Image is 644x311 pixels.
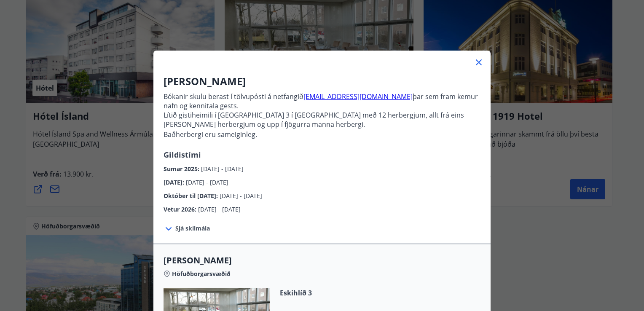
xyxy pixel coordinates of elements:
span: Vetur 2026 : [164,205,198,213]
span: [DATE] - [DATE] [220,192,262,200]
span: Höfuðborgarsvæðið [172,270,231,278]
span: Gildistími [164,150,201,160]
span: Eskihlíð 3 [280,288,378,298]
h3: [PERSON_NAME] [164,74,480,88]
span: Október til [DATE] : [164,192,220,200]
span: [DATE] - [DATE] [201,165,244,173]
span: Sjá skilmála [175,224,210,233]
span: Sumar 2025 : [164,165,201,173]
p: Lítið gistiheimili í [GEOGRAPHIC_DATA] 3 í [GEOGRAPHIC_DATA] með 12 herbergjum, allt frá eins [PE... [164,110,480,139]
span: [DATE] - [DATE] [198,205,241,213]
span: [DATE] - [DATE] [186,178,228,186]
a: [EMAIL_ADDRESS][DOMAIN_NAME] [303,92,413,101]
p: Bókanir skulu berast í tölvupósti á netfangið þar sem fram kemur nafn og kennitala gests. [164,92,480,110]
span: [PERSON_NAME] [164,255,480,266]
span: [DATE] : [164,178,186,186]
